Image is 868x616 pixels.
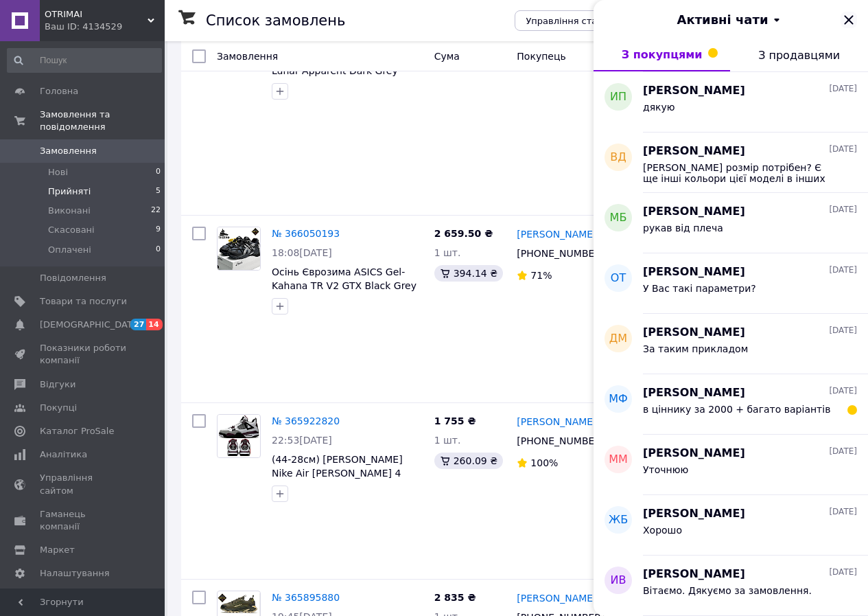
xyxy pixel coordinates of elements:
span: 0 [156,166,161,179]
span: 5 [156,185,161,198]
button: ВД[PERSON_NAME][DATE][PERSON_NAME] розмір потрібен? Є ще інші кольори цієї моделі в інших розмірах [594,133,868,193]
span: OTRIMAI [45,8,148,21]
span: Управління статусами [526,16,631,26]
span: Оплачені [48,244,91,256]
span: ОТ [611,271,626,286]
span: Повідомлення [40,272,106,284]
span: [PERSON_NAME] [643,204,745,220]
span: ИВ [611,573,626,589]
span: [DATE] [829,264,857,276]
span: 1 шт. [434,247,461,258]
span: [PERSON_NAME] [643,83,745,99]
button: Закрити [841,12,857,28]
span: Активні чати [677,11,768,29]
span: Відгуки [40,378,75,391]
button: ММ[PERSON_NAME][DATE]Уточнюю [594,435,868,495]
h1: Список замовлень [206,12,345,29]
button: Управління статусами [515,10,642,31]
span: У Вас такі параметри? [643,283,756,294]
span: [DATE] [829,144,857,155]
span: [DEMOGRAPHIC_DATA] [40,319,141,331]
span: [DATE] [829,385,857,397]
span: Покупці [40,402,77,414]
span: ММ [609,452,628,468]
span: [PERSON_NAME] [643,144,745,159]
span: 71% [530,270,552,281]
span: [DATE] [829,567,857,578]
span: За таким прикладом [643,343,748,354]
button: Активні чати [632,11,830,29]
span: Показники роботи компанії [40,342,127,367]
span: [DATE] [829,325,857,336]
span: [PERSON_NAME] [643,264,745,280]
a: [PERSON_NAME] [517,415,596,429]
span: 18:08[DATE] [272,247,332,258]
div: 394.14 ₴ [434,265,503,282]
button: ОТ[PERSON_NAME][DATE]У Вас такі параметри? [594,253,868,314]
a: Фото товару [217,414,261,458]
span: МФ [609,391,628,407]
span: Гаманець компанії [40,508,127,533]
div: Ваш ID: 4134529 [45,21,165,33]
button: З покупцями [594,38,730,71]
span: Замовлення та повідомлення [40,109,165,133]
button: МФ[PERSON_NAME][DATE]в ціннику за 2000 + багато варіантів [594,374,868,435]
a: Фото товару [217,227,261,271]
span: в ціннику за 2000 + багато варіантів [643,404,830,415]
button: ИВ[PERSON_NAME][DATE]Вітаємо. Дякуємо за замовлення. [594,556,868,616]
span: Cума [434,51,460,62]
span: МБ [610,210,627,226]
span: Скасовані [48,224,95,236]
span: Товари та послуги [40,295,127,308]
span: рукав від плеча [643,223,723,233]
span: ЖБ [609,512,628,528]
a: Осінь Єврозима ASICS Gel-Kahana TR V2 GTX Black Grey термо чоловічі кросівки Асікс гортекс В'єтнам [272,266,421,319]
span: [DATE] [829,506,857,518]
span: [PERSON_NAME] [643,567,745,582]
span: 27 [130,319,146,330]
span: 9 [156,224,161,236]
span: 2 835 ₴ [434,592,476,603]
span: 22:53[DATE] [272,435,332,446]
span: Уточнюю [643,464,688,475]
span: Вітаємо. Дякуємо за замовлення. [643,585,812,596]
img: Фото товару [218,227,260,270]
img: Фото товару [218,415,260,457]
span: Маркет [40,544,75,556]
span: 0 [156,244,161,256]
span: [DATE] [829,446,857,457]
span: Налаштування [40,567,110,580]
button: ЖБ[PERSON_NAME][DATE]Хорошо [594,495,868,556]
a: № 365922820 [272,415,340,426]
span: Покупець [517,51,565,62]
span: дякую [643,102,675,113]
span: ВД [610,150,626,166]
span: [PERSON_NAME] [643,446,745,461]
a: [PERSON_NAME] [517,591,596,605]
input: Пошук [7,48,162,73]
span: [PHONE_NUMBER] [517,248,605,259]
span: [PHONE_NUMBER] [517,435,605,446]
span: 1 шт. [434,435,461,446]
span: [PERSON_NAME] [643,506,745,522]
span: [PERSON_NAME] розмір потрібен? Є ще інші кольори цієї моделі в інших розмірах [643,162,838,184]
span: Хорошо [643,525,682,536]
span: Замовлення [40,145,97,157]
span: Нові [48,166,68,179]
span: Головна [40,85,78,98]
button: ДМ[PERSON_NAME][DATE]За таким прикладом [594,314,868,374]
a: (44-28см) [PERSON_NAME] Nike Air [PERSON_NAME] 4 Retro PSG [PERSON_NAME] високі чоловічі кросівки... [272,454,403,534]
a: [PERSON_NAME] [517,227,596,241]
span: 14 [146,319,162,330]
button: З продавцями [730,38,868,71]
span: З продавцями [758,49,840,62]
span: [PERSON_NAME] [643,325,745,341]
span: 100% [530,457,558,468]
span: Каталог ProSale [40,425,114,437]
span: 1 755 ₴ [434,415,476,426]
button: МБ[PERSON_NAME][DATE]рукав від плеча [594,193,868,253]
span: 22 [151,205,161,217]
span: ИП [610,89,626,105]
